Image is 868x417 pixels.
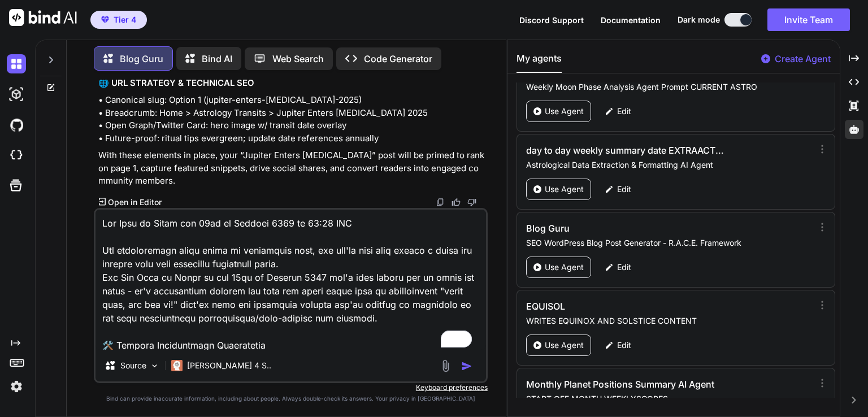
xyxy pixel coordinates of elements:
[187,360,271,371] p: [PERSON_NAME] 4 S..
[526,237,813,249] p: SEO WordPress Blog Post Generator - R.A.C.E. Framework
[601,15,661,25] span: Documentation
[7,377,26,396] img: settings
[9,9,77,26] img: Bind AI
[526,299,727,313] h3: EQUISOL
[526,377,727,391] h3: Monthly Planet Positions Summary AI Agent
[202,52,232,66] p: Bind AI
[519,14,584,26] button: Discord Support
[545,106,584,117] p: Use Agent
[98,94,485,145] p: • Canonical slug: Option 1 (jupiter-enters-[MEDICAL_DATA]-2025) • Breadcrumb: Home > Astrology Tr...
[461,360,472,372] img: icon
[617,340,631,351] p: Edit
[120,52,163,66] p: Blog Guru
[767,8,850,31] button: Invite Team
[108,197,162,208] p: Open in Editor
[7,54,26,73] img: darkChat
[526,159,813,171] p: Astrological Data Extraction & Formatting AI Agent
[545,184,584,195] p: Use Agent
[114,14,136,25] span: Tier 4
[364,52,432,66] p: Code Generator
[96,210,486,350] textarea: To enrich screen reader interactions, please activate Accessibility in Grammarly extension settings
[98,149,485,188] p: With these elements in place, your “Jupiter Enters [MEDICAL_DATA]” post will be primed to rank on...
[439,359,452,372] img: attachment
[272,52,324,66] p: Web Search
[617,184,631,195] p: Edit
[452,198,461,207] img: like
[517,51,562,73] button: My agents
[526,81,813,93] p: Weekly Moon Phase Analysis Agent Prompt CURRENT ASTRO
[526,315,813,327] p: WRITES EQUINOX AND SOLSTICE CONTENT
[436,198,445,207] img: copy
[467,198,476,207] img: dislike
[90,11,147,29] button: premiumTier 4
[526,393,813,405] p: START OFF MONTH WEEKLYSCOPES
[545,340,584,351] p: Use Agent
[526,144,727,157] h3: day to day weekly summary date EXTRAACTOR
[7,115,26,134] img: githubDark
[94,383,488,392] p: Keyboard preferences
[775,52,831,66] p: Create Agent
[526,221,727,235] h3: Blog Guru
[171,360,183,371] img: Claude 4 Sonnet
[94,394,488,403] p: Bind can provide inaccurate information, including about people. Always double-check its answers....
[545,262,584,273] p: Use Agent
[101,16,109,23] img: premium
[678,14,720,25] span: Dark mode
[617,106,631,117] p: Edit
[7,85,26,104] img: darkAi-studio
[98,77,485,90] h3: 🌐 URL STRATEGY & TECHNICAL SEO
[150,361,159,371] img: Pick Models
[7,146,26,165] img: cloudideIcon
[601,14,661,26] button: Documentation
[519,15,584,25] span: Discord Support
[120,360,146,371] p: Source
[617,262,631,273] p: Edit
